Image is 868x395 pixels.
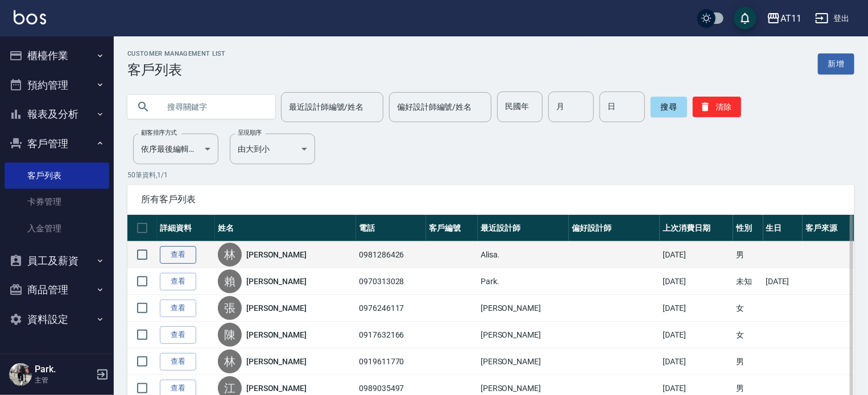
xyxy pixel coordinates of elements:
[246,382,307,394] a: [PERSON_NAME]
[157,215,215,242] th: 詳細資料
[246,276,307,287] a: [PERSON_NAME]
[762,7,806,30] button: AT11
[218,323,242,347] div: 陳
[818,53,854,74] a: 新增
[733,242,763,268] td: 男
[733,348,763,375] td: 男
[160,353,196,371] a: 查看
[5,99,109,129] button: 報表及分析
[356,215,426,242] th: 電話
[246,329,307,340] a: [PERSON_NAME]
[160,326,196,344] a: 查看
[356,348,426,375] td: 0919611770
[9,363,32,386] img: Person
[660,215,733,242] th: 上次消費日期
[763,268,803,295] td: [DATE]
[218,350,242,373] div: 林
[127,50,226,57] h2: Customer Management List
[660,242,733,268] td: [DATE]
[141,194,841,205] span: 所有客戶列表
[127,62,226,78] h3: 客戶列表
[133,134,218,164] div: 依序最後編輯時間
[693,97,741,117] button: 清除
[478,242,569,268] td: Alisa.
[651,97,687,117] button: 搜尋
[215,215,356,242] th: 姓名
[733,268,763,295] td: 未知
[478,268,569,295] td: Park.
[246,302,307,314] a: [PERSON_NAME]
[246,249,307,260] a: [PERSON_NAME]
[35,375,93,385] p: 主管
[5,41,109,70] button: 櫃檯作業
[478,348,569,375] td: [PERSON_NAME]
[356,268,426,295] td: 0970313028
[811,8,854,29] button: 登出
[5,163,109,189] a: 客戶列表
[5,129,109,159] button: 客戶管理
[160,273,196,290] a: 查看
[478,295,569,322] td: [PERSON_NAME]
[356,242,426,268] td: 0981286426
[733,215,763,242] th: 性別
[127,170,854,180] p: 50 筆資料, 1 / 1
[356,295,426,322] td: 0976246117
[780,11,801,26] div: AT11
[5,246,109,276] button: 員工及薪資
[230,134,315,164] div: 由大到小
[803,215,854,242] th: 客戶來源
[569,215,660,242] th: 偏好設計師
[478,215,569,242] th: 最近設計師
[160,246,196,264] a: 查看
[733,322,763,348] td: 女
[356,322,426,348] td: 0917632166
[660,348,733,375] td: [DATE]
[218,269,242,293] div: 賴
[660,295,733,322] td: [DATE]
[159,92,266,122] input: 搜尋關鍵字
[35,364,93,375] h5: Park.
[218,243,242,267] div: 林
[426,215,478,242] th: 客戶編號
[218,296,242,320] div: 張
[141,128,177,137] label: 顧客排序方式
[733,295,763,322] td: 女
[5,215,109,242] a: 入金管理
[246,356,307,367] a: [PERSON_NAME]
[478,322,569,348] td: [PERSON_NAME]
[763,215,803,242] th: 生日
[5,305,109,334] button: 資料設定
[660,268,733,295] td: [DATE]
[660,322,733,348] td: [DATE]
[5,70,109,100] button: 預約管理
[5,275,109,305] button: 商品管理
[5,189,109,215] a: 卡券管理
[14,10,46,24] img: Logo
[734,7,757,30] button: save
[160,300,196,317] a: 查看
[238,128,262,137] label: 呈現順序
